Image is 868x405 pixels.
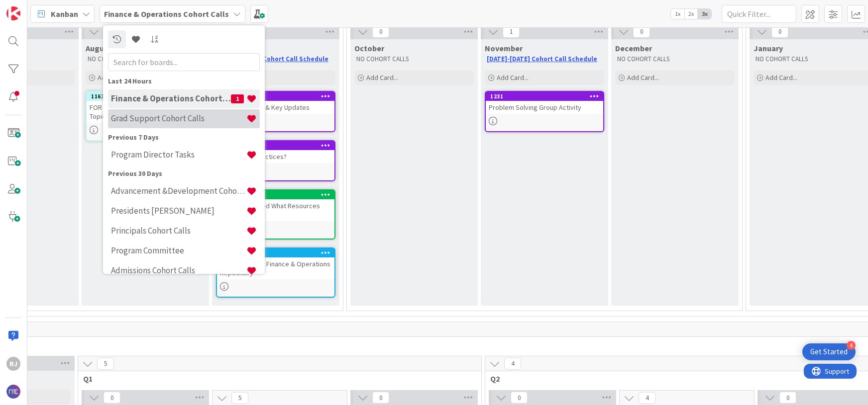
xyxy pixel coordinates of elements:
span: Q1 [83,374,469,384]
div: 4 [847,341,856,350]
h4: Advancement &Development Cohort Calls [111,186,246,196]
h4: Program Committee [111,245,246,255]
span: Add Card... [98,73,129,82]
div: Previous 30 Days [108,168,260,179]
div: 1163 [87,92,204,101]
span: 5 [97,358,114,370]
span: 4 [504,358,521,370]
div: 1252 [217,190,334,199]
span: 3x [698,9,711,19]
b: Finance & Operations Cohort Calls [104,9,229,19]
div: 1163FOR YOUR REVIEW-Summary of Topics We Discussed Last Year [87,92,204,123]
span: 1 [503,26,520,38]
p: NO COHORT CALLS [88,55,203,63]
span: 0 [771,26,788,38]
div: Last 24 Hours [108,76,260,86]
h4: Presidents [PERSON_NAME] [111,206,246,216]
img: Visit kanbanzone.com [6,6,20,20]
div: 1252 [221,191,334,198]
div: Data Driven Practices? [217,150,334,163]
span: 0 [104,392,120,404]
div: 1175Data Driven Practices? [217,141,334,163]
span: 5 [231,392,248,404]
span: Support [21,1,45,13]
span: Kanban [51,8,78,20]
p: NO COHORT CALLS [617,55,733,63]
span: 2x [684,9,698,19]
div: 1238DON'T FORGET: Finance & Operations Repository [217,248,334,279]
span: Add Card... [627,73,659,82]
span: October [354,43,384,53]
h4: Grad Support Cohort Calls [111,113,246,123]
div: Previous 7 Days [108,132,260,143]
div: DON'T FORGET: Finance & Operations Repository [217,257,334,279]
div: 1175 [221,142,334,149]
h4: Admissions Cohort Calls [111,265,246,275]
div: 1172 [221,93,334,100]
div: Get Started [810,347,848,357]
div: FOR YOUR REVIEW-Summary of Topics We Discussed Last Year [87,101,204,123]
span: Add Card... [497,73,529,82]
img: avatar [6,385,20,399]
span: 4 [639,392,655,404]
h4: Finance & Operations Cohort Calls [111,93,231,103]
span: December [615,43,652,53]
div: 1172 [217,92,334,101]
div: 1238 [221,249,334,256]
h4: Program Director Tasks [111,150,246,160]
p: NO COHORT CALLS [356,55,472,63]
div: Problem Solving Group Activity [486,101,603,114]
div: 1231 [490,93,603,100]
span: 0 [633,26,650,38]
div: 1231 [486,92,603,101]
span: 0 [372,392,389,404]
span: November [485,43,523,53]
span: Add Card... [765,73,797,82]
span: January [754,43,783,53]
a: [DATE]-[DATE] Cohort Call Schedule [218,55,328,63]
span: 1 [231,94,244,103]
span: 0 [779,392,796,404]
div: Welcome Back & Key Updates [217,101,334,114]
div: 1163 [91,93,204,100]
div: Open Get Started checklist, remaining modules: 4 [802,343,856,360]
div: RJ [6,357,20,371]
div: 1175 [217,141,334,150]
div: 1238 [217,248,334,257]
span: August [86,43,111,53]
div: 1172Welcome Back & Key Updates [217,92,334,114]
a: [DATE]-[DATE] Cohort Call Schedule [487,55,597,63]
input: Quick Filter... [722,5,796,23]
span: Add Card... [366,73,398,82]
div: 1252Have You Shared What Resources You Use? [217,190,334,221]
span: 0 [511,392,528,404]
div: Have You Shared What Resources You Use? [217,199,334,221]
h4: Principals Cohort Calls [111,226,246,236]
input: Search for boards... [108,53,260,71]
div: 1231Problem Solving Group Activity [486,92,603,114]
span: 0 [372,26,389,38]
span: 1x [671,9,684,19]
